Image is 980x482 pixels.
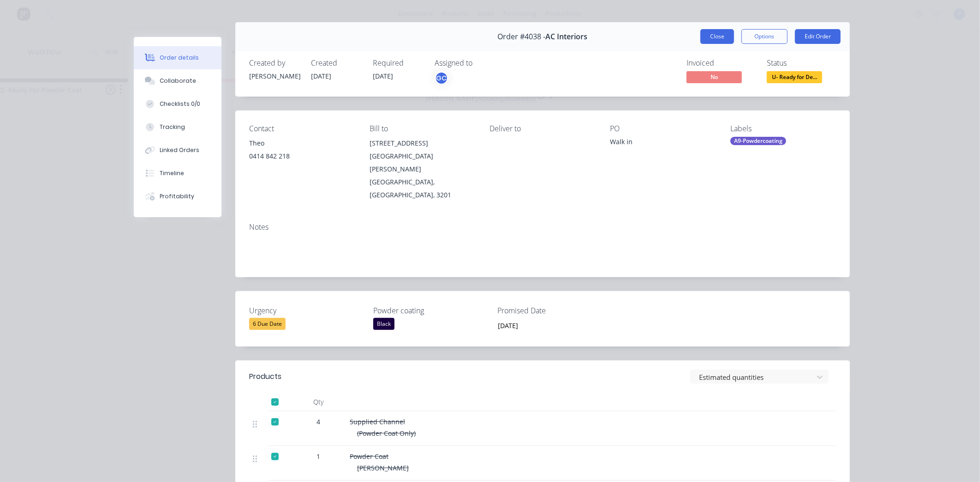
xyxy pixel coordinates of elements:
[741,29,788,44] button: Options
[317,451,320,461] span: 1
[435,71,448,85] button: GC
[546,32,588,41] span: AC Interiors
[249,137,355,150] div: Theo
[610,124,716,133] div: PO
[249,71,300,81] div: [PERSON_NAME]
[373,59,424,67] div: Required
[435,59,527,67] div: Assigned to
[350,417,405,426] span: Supplied Channel
[491,318,606,332] input: Enter date
[687,59,756,67] div: Invoiced
[370,137,475,150] div: [STREET_ADDRESS]
[160,100,200,108] div: Checklists 0/0
[249,137,355,166] div: Theo0414 842 218
[134,162,221,185] button: Timeline
[317,417,320,427] span: 4
[160,54,199,62] div: Order details
[497,305,613,316] label: Promised Date
[373,72,393,80] span: [DATE]
[610,137,716,150] div: Walk in
[311,59,362,67] div: Created
[249,150,355,163] div: 0414 842 218
[767,71,822,83] span: U- Ready for De...
[160,169,184,177] div: Timeline
[730,124,836,133] div: Labels
[700,29,734,44] button: Close
[249,59,300,67] div: Created by
[373,305,489,316] label: Powder coating
[291,393,346,411] div: Qty
[498,32,546,41] span: Order #4038 -
[370,150,475,201] div: [GEOGRAPHIC_DATA][PERSON_NAME][GEOGRAPHIC_DATA], [GEOGRAPHIC_DATA], 3201
[160,192,194,201] div: Profitability
[687,71,742,83] span: No
[767,71,822,85] button: U- Ready for De...
[134,46,221,69] button: Order details
[134,116,221,139] button: Tracking
[160,123,185,131] div: Tracking
[370,137,475,201] div: [STREET_ADDRESS][GEOGRAPHIC_DATA][PERSON_NAME][GEOGRAPHIC_DATA], [GEOGRAPHIC_DATA], 3201
[490,124,596,133] div: Deliver to
[357,464,409,472] span: [PERSON_NAME]
[311,72,331,80] span: [DATE]
[160,77,196,85] div: Collaborate
[134,92,221,116] button: Checklists 0/0
[357,429,416,438] span: (Powder Coat Only)
[134,185,221,208] button: Profitability
[249,305,365,316] label: Urgency
[373,318,394,330] div: Black
[370,124,475,133] div: Bill to
[730,137,786,145] div: A9-Powdercoating
[767,59,836,67] div: Status
[350,452,388,461] span: Powder Coat
[160,146,199,154] div: Linked Orders
[249,124,355,133] div: Contact
[249,318,286,330] div: 6 Due Date
[249,371,281,382] div: Products
[134,69,221,92] button: Collaborate
[249,223,836,232] div: Notes
[795,29,841,44] button: Edit Order
[134,139,221,162] button: Linked Orders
